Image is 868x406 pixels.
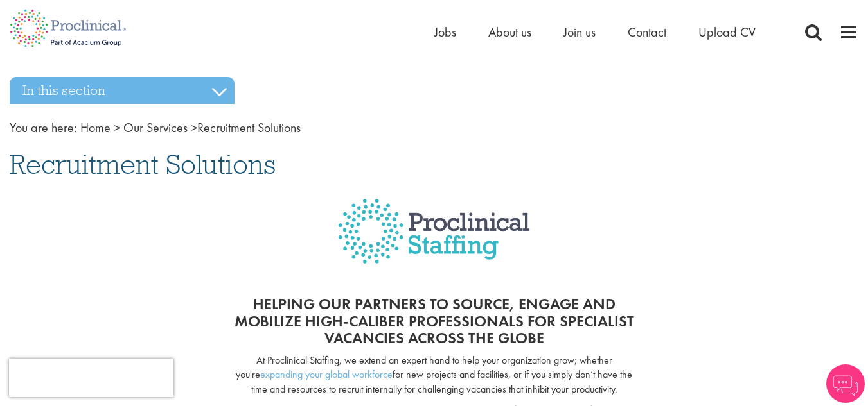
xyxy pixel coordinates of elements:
[338,199,530,283] img: Proclinical Staffing
[10,77,235,104] h3: In this section
[191,119,197,136] span: >
[227,296,642,346] h2: Helping our partners to source, engage and mobilize high-caliber professionals for specialist vac...
[80,119,111,136] a: breadcrumb link to Home
[10,119,77,136] span: You are here:
[826,364,865,403] img: Chatbot
[10,147,276,182] span: Recruitment Solutions
[698,24,756,40] a: Upload CV
[563,24,596,40] a: Join us
[227,353,642,398] p: At Proclinical Staffing, we extend an expert hand to help your organization grow; whether you're ...
[80,119,301,136] span: Recruitment Solutions
[260,368,393,381] a: expanding your global workforce
[434,24,456,40] a: Jobs
[488,24,531,40] a: About us
[123,119,188,136] a: breadcrumb link to Our Services
[114,119,120,136] span: >
[9,359,173,397] iframe: reCAPTCHA
[628,24,666,40] a: Contact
